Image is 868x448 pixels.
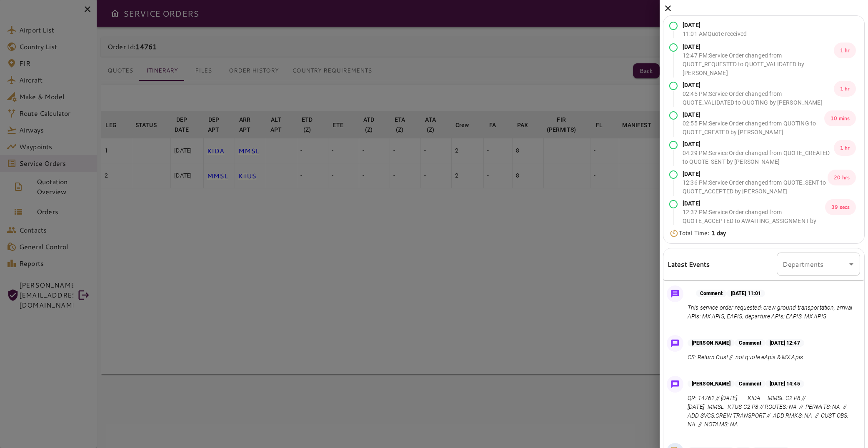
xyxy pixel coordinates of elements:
p: This service order requested: crew ground transportation, arrival APIs: MX APIS, EAPIS, departure... [688,303,857,321]
p: [DATE] 12:47 [765,339,804,347]
p: Total Time: [679,229,726,238]
img: Message Icon [669,288,681,300]
p: 1 hr [834,81,856,97]
p: 12:47 PM : Service Order changed from QUOTE_REQUESTED to QUOTE_VALIDATED by [PERSON_NAME] [683,51,834,78]
p: 39 secs [825,199,856,215]
img: Message Icon [669,338,681,349]
p: 11:01 AM Quote received [683,30,747,38]
p: QR: 14761 // [DATE] KIDA MMSL C2 P8 // [DATE] MMSL KTUS C2 P8 // ROUTES: NA // PERMITS: NA // ADD... [688,394,857,429]
p: Comment [735,339,765,347]
b: 1 day [711,229,726,237]
p: Comment [735,380,765,388]
p: 02:45 PM : Service Order changed from QUOTE_VALIDATED to QUOTING by [PERSON_NAME] [683,90,834,107]
p: 1 hr [834,140,856,156]
img: Message Icon [669,378,681,390]
p: 04:29 PM : Service Order changed from QUOTE_CREATED to QUOTE_SENT by [PERSON_NAME] [683,149,834,166]
p: [DATE] [683,81,834,90]
p: 02:55 PM : Service Order changed from QUOTING to QUOTE_CREATED by [PERSON_NAME] [683,119,824,137]
p: [DATE] [683,140,834,149]
p: [DATE] [683,21,747,30]
p: [DATE] [683,43,834,51]
h6: Latest Events [668,259,710,270]
p: 12:37 PM : Service Order changed from QUOTE_ACCEPTED to AWAITING_ASSIGNMENT by [PERSON_NAME] [683,208,825,234]
p: [PERSON_NAME] [688,380,735,388]
p: [DATE] [683,199,825,208]
p: Comment [696,290,727,297]
p: [DATE] 14:45 [765,380,804,388]
p: 12:36 PM : Service Order changed from QUOTE_SENT to QUOTE_ACCEPTED by [PERSON_NAME] [683,178,828,196]
p: [DATE] 11:01 [727,290,765,297]
p: CS: Return Cust // not quote eApis & MX Apis [688,353,804,362]
button: Open [845,258,857,270]
p: [DATE] [683,170,828,178]
p: 1 hr [834,43,856,58]
img: Timer Icon [669,229,679,238]
p: [PERSON_NAME] [688,339,735,347]
p: [DATE] [683,110,824,119]
p: 20 hrs [828,170,856,185]
p: 10 mins [824,110,856,126]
